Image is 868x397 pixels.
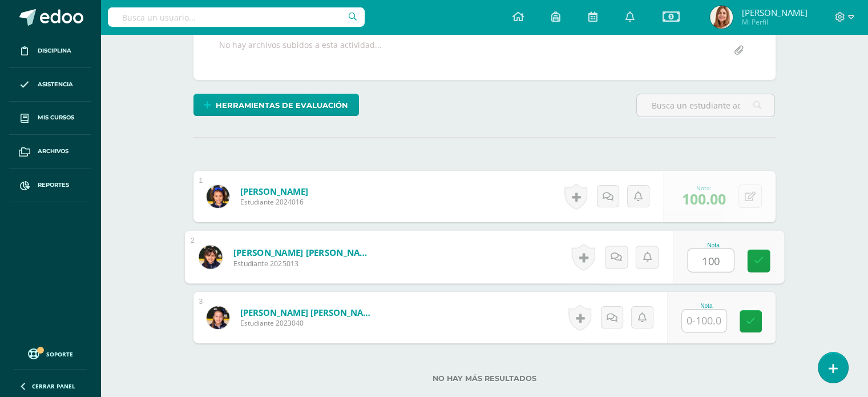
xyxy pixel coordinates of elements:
a: Soporte [14,346,87,361]
a: Herramientas de evaluación [193,94,359,116]
div: Nota [687,242,739,248]
span: Cerrar panel [32,382,75,390]
a: [PERSON_NAME] [240,186,308,197]
input: Busca un estudiante aquí... [637,94,774,117]
label: No hay más resultados [193,374,776,383]
img: 9ddffc2133d90a3b8fa7950f6c1b02ad.png [207,306,229,329]
div: Nota: [682,184,726,192]
input: Busca un usuario... [108,7,365,27]
span: Herramientas de evaluación [216,95,348,116]
input: 0-100.0 [682,310,726,332]
span: Archivos [38,147,68,156]
span: 100.00 [682,189,726,208]
span: Soporte [46,350,73,358]
a: Reportes [9,169,91,202]
a: Mis cursos [9,102,91,135]
a: Archivos [9,135,91,169]
a: [PERSON_NAME] [PERSON_NAME] [240,307,377,318]
a: Disciplina [9,34,91,68]
span: Disciplina [38,46,71,55]
span: Estudiante 2023040 [240,318,377,328]
span: Estudiante 2025013 [233,258,374,268]
span: Mis cursos [38,113,74,122]
div: Nota [681,303,732,309]
input: 0-100.0 [688,249,733,272]
span: Estudiante 2024016 [240,197,308,207]
span: Asistencia [38,80,73,89]
img: 2bf56fc5c4b6730262b7e6b7ba74b52e.png [199,245,222,268]
span: [PERSON_NAME] [741,7,807,18]
img: eafc7362ef00a26beab008e6bbed68b8.png [207,185,229,208]
img: eb2ab618cba906d884e32e33fe174f12.png [710,6,733,29]
span: Mi Perfil [741,17,807,27]
span: Reportes [38,181,69,190]
a: Asistencia [9,68,91,102]
a: [PERSON_NAME] [PERSON_NAME] [233,246,374,258]
div: No hay archivos subidos a esta actividad... [219,39,382,62]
